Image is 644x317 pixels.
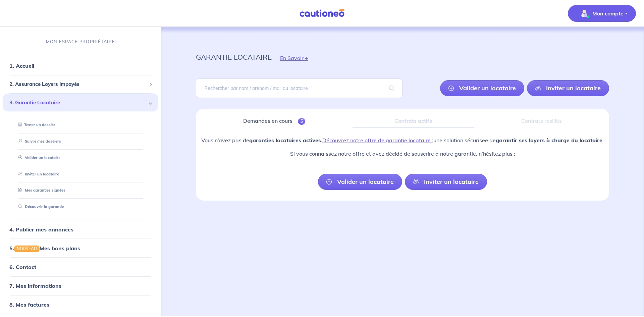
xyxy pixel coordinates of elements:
[592,9,624,17] p: Mon compte
[9,245,80,251] a: 5.NOUVEAUMes bons plans
[9,99,147,106] span: 3. Garantie Locataire
[3,222,158,236] div: 4. Publier mes annonces
[9,282,61,289] a: 7. Mes informations
[3,93,158,112] div: 3. Garantie Locataire
[440,80,524,96] a: Valider un locataire
[11,168,150,179] div: Inviter un locataire
[3,298,158,311] div: 8. Mes factures
[249,137,321,144] strong: garanties locataires actives
[11,185,150,196] div: Mes garanties signées
[9,62,34,69] a: 1. Accueil
[3,260,158,274] div: 6. Contact
[16,122,55,127] a: Tester un dossier
[9,226,73,232] a: 4. Publier mes annonces
[16,188,65,193] a: Mes garanties signées
[201,114,347,128] a: Demandes en cours5
[11,201,150,212] div: Découvrir la garantie
[16,204,64,209] a: Découvrir la garantie
[16,171,59,176] a: Inviter un locataire
[3,241,158,255] div: 5.NOUVEAUMes bons plans
[11,136,150,147] div: Suivre mes dossiers
[11,119,150,130] div: Tester un dossier
[579,8,590,19] img: illu_account_valid_menu.svg
[201,136,604,144] p: Vous n’avez pas de . une solution sécurisée de .
[527,80,609,96] a: Inviter un locataire
[322,137,433,144] a: Découvrez notre offre de garantie locataire :
[11,152,150,163] div: Valider un locataire
[272,48,317,68] button: En Savoir +
[568,5,636,22] button: illu_account_valid_menu.svgMon compte
[9,301,49,308] a: 8. Mes factures
[297,9,347,17] img: Cautioneo
[3,59,158,72] div: 1. Accueil
[405,174,487,190] a: Inviter un locataire
[381,79,402,98] span: search
[9,264,36,270] a: 6. Contact
[196,78,402,98] input: Rechercher par nom / prénom / mail du locataire
[3,78,158,91] div: 2. Assurance Loyers Impayés
[298,118,306,125] span: 5
[196,51,272,63] p: garantie locataire
[3,279,158,293] div: 7. Mes informations
[318,174,402,190] a: Valider un locataire
[16,139,61,143] a: Suivre mes dossiers
[9,81,147,88] span: 2. Assurance Loyers Impayés
[496,137,602,144] strong: garantir ses loyers à charge du locataire
[46,39,115,45] p: MON ESPACE PROPRIÉTAIRE
[201,150,604,158] p: Si vous connaissez notre offre et avez décidé de souscrire à notre garantie, n’hésitez plus :
[16,155,60,160] a: Valider un locataire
